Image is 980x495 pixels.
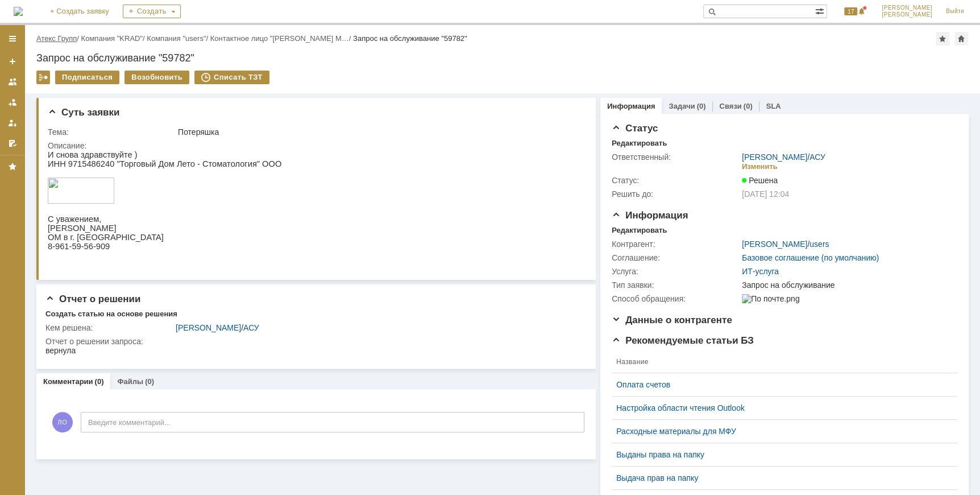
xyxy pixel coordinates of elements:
div: Контрагент: [612,240,740,249]
a: [PERSON_NAME] [176,323,241,332]
span: Расширенный поиск [815,5,827,16]
a: Оплата счетов [616,380,944,389]
div: Запрос на обслуживание "59782" [36,52,969,64]
span: [DATE] 12:04 [742,189,789,199]
span: Информация [612,210,688,221]
a: SLA [766,102,780,110]
a: Связи [719,102,741,110]
a: Заявки на командах [3,73,22,91]
a: ИТ-услуга [742,267,779,276]
div: Решить до: [612,189,740,199]
div: Кем решена: [45,323,173,332]
div: Отчет о решении запроса: [45,337,581,346]
span: Статус [612,123,658,134]
div: Статус: [612,176,740,185]
a: Выдача прав на папку [616,473,944,482]
div: Потеряшка [178,127,579,137]
a: Комментарии [43,377,93,386]
span: Рекомендуемые статьи БЗ [612,335,754,346]
div: / [210,34,353,43]
span: Суть заявки [48,107,119,118]
a: Мои согласования [3,134,22,152]
a: Мои заявки [3,114,22,132]
div: / [742,240,829,249]
a: Расходные материалы для МФУ [616,427,944,436]
span: Решена [742,176,778,185]
div: Создать [123,5,181,18]
div: Изменить [742,162,778,171]
div: Добавить в избранное [936,32,949,46]
div: / [176,323,579,332]
a: Настройка области чтения Outlook [616,403,944,412]
a: users [809,240,829,249]
div: / [742,152,825,162]
div: (0) [696,102,705,110]
a: Атекс Групп [36,34,77,43]
span: Отчет о решении [45,294,140,304]
a: Заявки в моей ответственности [3,93,22,112]
div: Запрос на обслуживание "59782" [353,34,467,43]
div: Описание: [48,141,582,150]
span: Данные о контрагенте [612,315,732,325]
a: Компания "KRAD" [81,34,143,43]
div: Соглашение: [612,253,740,262]
div: (0) [744,102,753,110]
a: Базовое соглашение (по умолчанию) [742,253,879,262]
div: (0) [95,377,104,386]
span: [PERSON_NAME] [882,11,932,18]
span: [PERSON_NAME] [882,5,932,11]
a: АСУ [809,152,825,162]
span: 17 [844,7,857,15]
a: Выданы права на папку [616,450,944,459]
div: / [147,34,210,43]
a: [PERSON_NAME] [742,152,807,162]
div: Редактировать [612,139,667,148]
div: Ответственный: [612,152,740,162]
th: Название [612,351,948,373]
a: Компания "users" [147,34,206,43]
img: По почте.png [742,294,799,303]
div: Способ обращения: [612,294,740,303]
div: Тип заявки: [612,280,740,290]
div: Тема: [48,127,176,137]
a: Информация [607,102,655,110]
a: Контактное лицо "[PERSON_NAME] М… [210,34,349,43]
div: Сделать домашней страницей [954,32,968,46]
span: ЛО [52,412,73,432]
a: Создать заявку [3,52,22,71]
a: АСУ [243,323,259,332]
div: / [81,34,147,43]
div: / [36,34,81,43]
div: Работа с массовостью [36,71,50,84]
a: Задачи [668,102,695,110]
div: Редактировать [612,226,667,235]
a: Перейти на домашнюю страницу [14,7,23,16]
div: Создать статью на основе решения [45,310,177,319]
a: [PERSON_NAME] [742,240,807,249]
div: Запрос на обслуживание [742,280,952,290]
div: Услуга: [612,267,740,276]
a: Файлы [117,377,143,386]
img: logo [14,7,23,16]
div: (0) [145,377,154,386]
